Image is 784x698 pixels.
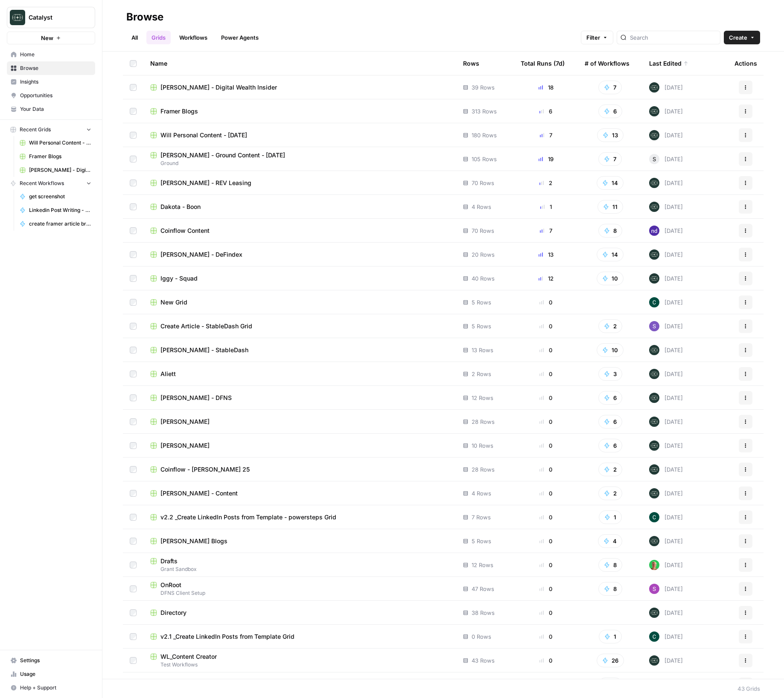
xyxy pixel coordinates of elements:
[7,681,95,695] button: Help + Support
[598,439,622,452] button: 6
[737,684,760,693] div: 43 Grids
[598,224,622,237] button: 8
[216,31,264,44] a: Power Agents
[150,370,449,378] a: Aliett
[160,151,285,159] span: [PERSON_NAME] - Ground Content - [DATE]
[20,657,91,664] span: Settings
[521,226,571,235] div: 7
[472,131,497,139] span: 180 Rows
[20,51,91,58] span: Home
[160,489,238,498] span: [PERSON_NAME] - Content
[649,52,688,75] div: Last Edited
[7,89,95,102] a: Opportunities
[160,394,232,402] span: [PERSON_NAME] - DFNS
[585,52,630,75] div: # of Workflows
[160,632,294,641] span: v2.1 _Create LinkedIn Posts from Template Grid
[649,226,659,236] img: ttrxfbqk9xdopxeigogset0f2404
[472,370,491,378] span: 2 Rows
[586,33,600,42] span: Filter
[653,155,656,163] span: S
[160,652,217,661] span: WL_Content Creator
[472,561,493,569] span: 12 Rows
[649,440,683,451] div: [DATE]
[521,274,571,283] div: 12
[160,441,210,450] span: [PERSON_NAME]
[150,489,449,498] a: [PERSON_NAME] - Content
[598,104,622,118] button: 6
[126,10,163,24] div: Browse
[7,667,95,681] a: Usage
[649,584,659,594] img: 8wp957rfk43rnyghm9vn4vie4sl3
[734,52,757,75] div: Actions
[150,632,449,641] a: v2.1 _Create LinkedIn Posts from Template Grid
[649,393,659,403] img: lkqc6w5wqsmhugm7jkiokl0d6w4g
[472,83,495,92] span: 39 Rows
[649,226,683,236] div: [DATE]
[126,31,143,44] a: All
[160,513,336,521] span: v2.2 _Create LinkedIn Posts from Template - powersteps Grid
[649,560,659,570] img: rmteh97ojofiem9kr704r5dme3yq
[16,163,95,177] a: [PERSON_NAME] - Digital Wealth Insider
[649,464,683,475] div: [DATE]
[649,369,659,379] img: lkqc6w5wqsmhugm7jkiokl0d6w4g
[649,321,659,331] img: kkbedy73ftss05p73z2hyjzoubdy
[649,345,683,355] div: [DATE]
[649,536,659,546] img: lkqc6w5wqsmhugm7jkiokl0d6w4g
[150,581,449,597] a: OnRootDFNS Client Setup
[521,322,571,330] div: 0
[16,190,95,203] a: get screenshot
[630,33,717,42] input: Search
[29,166,91,174] span: [PERSON_NAME] - Digital Wealth Insider
[29,206,91,214] span: Linkedin Post Writing - [DATE]
[160,298,187,307] span: New Grid
[150,159,449,167] span: Ground
[150,661,449,669] span: Test Workflows
[7,61,95,75] a: Browse
[521,537,571,545] div: 0
[521,370,571,378] div: 0
[598,487,622,500] button: 2
[598,319,622,333] button: 2
[521,131,571,139] div: 7
[649,106,659,116] img: lkqc6w5wqsmhugm7jkiokl0d6w4g
[160,322,252,330] span: Create Article - StableDash Grid
[160,83,277,92] span: [PERSON_NAME] - Digital Wealth Insider
[160,250,242,259] span: [PERSON_NAME] - DeFindex
[150,107,449,116] a: Framer Blogs
[150,274,449,283] a: Iggy - Squad
[521,179,571,187] div: 2
[649,631,659,642] img: c32z811ot6kb8v28qdwtb037qlee
[472,656,495,665] span: 43 Rows
[160,179,251,187] span: [PERSON_NAME] - REV Leasing
[598,152,622,166] button: 7
[150,52,449,75] div: Name
[597,343,624,357] button: 10
[29,139,91,147] span: Will Personal Content - [DATE]
[598,415,622,429] button: 6
[20,670,91,678] span: Usage
[649,249,659,260] img: lkqc6w5wqsmhugm7jkiokl0d6w4g
[160,203,201,211] span: Dakota - Boon
[649,297,659,307] img: c32z811ot6kb8v28qdwtb037qlee
[649,417,659,427] img: lkqc6w5wqsmhugm7jkiokl0d6w4g
[20,105,91,113] span: Your Data
[598,367,622,381] button: 3
[598,81,622,94] button: 7
[160,107,198,116] span: Framer Blogs
[7,32,95,44] button: New
[7,7,95,28] button: Workspace: Catalyst
[150,608,449,617] a: Directory
[649,202,659,212] img: lkqc6w5wqsmhugm7jkiokl0d6w4g
[472,632,491,641] span: 0 Rows
[649,655,683,666] div: [DATE]
[472,465,495,474] span: 28 Rows
[150,131,449,139] a: Will Personal Content - [DATE]
[472,585,494,593] span: 47 Rows
[649,631,683,642] div: [DATE]
[472,226,494,235] span: 70 Rows
[7,75,95,89] a: Insights
[20,92,91,99] span: Opportunities
[472,441,493,450] span: 10 Rows
[16,217,95,231] a: create framer article briefs
[7,48,95,61] a: Home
